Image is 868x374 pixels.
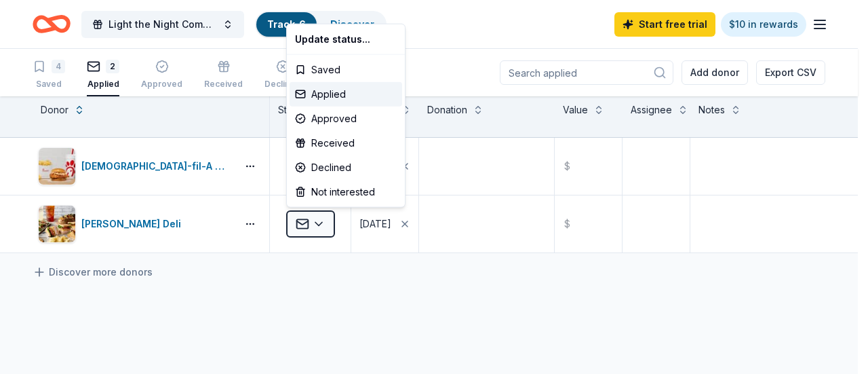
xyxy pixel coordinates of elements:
div: Approved [290,107,402,131]
div: Not interested [290,180,402,204]
div: Received [290,131,402,155]
div: Declined [290,155,402,180]
div: Saved [290,58,402,82]
div: Applied [290,82,402,107]
div: Update status... [290,27,402,52]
